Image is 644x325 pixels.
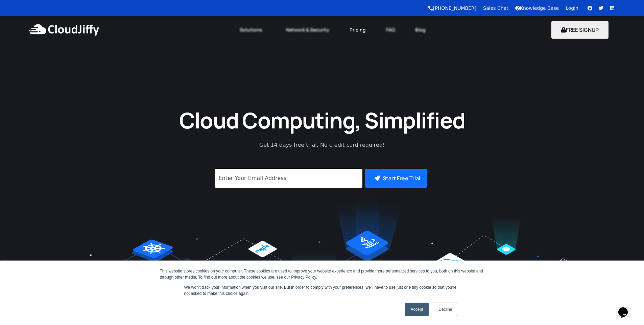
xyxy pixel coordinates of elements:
[229,141,415,149] p: Get 14 days free trial. No credit card required!
[184,284,460,297] p: We won't track your information when you visit our site. But in order to comply with your prefere...
[405,22,436,37] a: Blog
[405,303,429,316] a: Accept
[276,22,339,37] a: Network & Security
[230,22,276,37] a: Solutions
[551,26,609,34] a: FREE SIGNUP
[339,22,376,37] a: Pricing
[433,303,458,316] a: Decline
[428,5,476,11] a: [PHONE_NUMBER]
[551,21,609,39] button: FREE SIGNUP
[365,169,427,188] button: Start Free Trial
[515,5,559,11] a: Knowledge Base
[160,268,484,280] div: This website stores cookies on your computer. These cookies are used to improve your website expe...
[215,169,362,188] input: Enter Your Email Address
[376,22,405,37] a: FAQ
[483,5,508,11] a: Sales Chat
[616,298,637,318] iframe: chat widget
[170,106,474,134] h1: Cloud Computing, Simplified
[566,5,578,11] a: Login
